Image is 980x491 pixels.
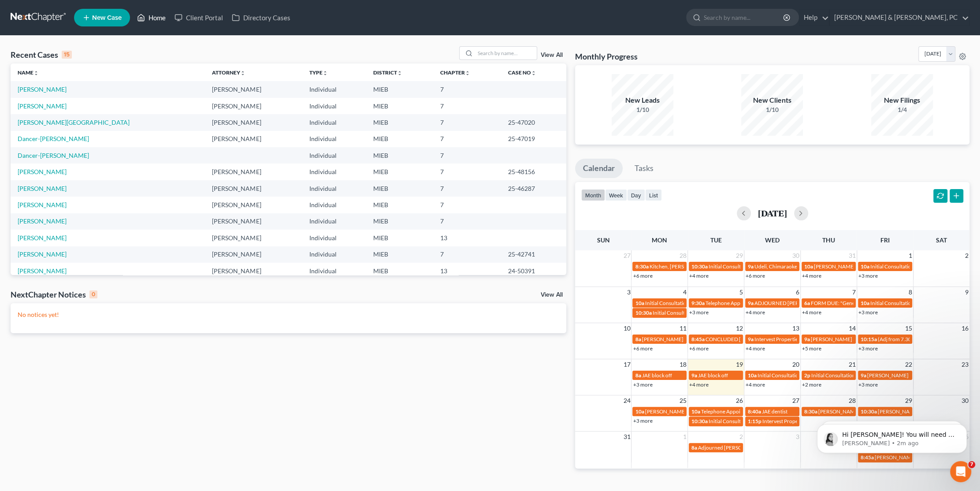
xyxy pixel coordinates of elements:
[964,287,969,298] span: 9
[18,102,67,110] a: [PERSON_NAME]
[302,213,366,230] td: Individual
[904,323,913,334] span: 15
[679,359,687,370] span: 18
[861,263,869,270] span: 10a
[848,323,857,334] span: 14
[622,395,631,406] span: 24
[880,236,890,244] span: Fri
[6,4,22,20] button: go back
[691,336,705,342] span: 8:45a
[642,372,672,379] span: JAE block off
[20,97,59,104] b: [US_STATE]
[968,461,975,468] span: 7
[7,270,169,285] textarea: Message…
[433,131,501,147] td: 7
[871,105,933,114] div: 1/4
[765,236,780,244] span: Wed
[25,5,39,19] img: Profile image for Katie
[791,250,800,261] span: 30
[804,300,810,306] span: 6a
[858,381,878,388] a: +3 more
[795,287,800,298] span: 6
[735,250,744,261] span: 29
[858,345,878,352] a: +3 more
[652,309,769,316] span: Initial Consultation [15 Minutes] [PERSON_NAME]
[701,408,802,415] span: Telephone Appointment - [PERSON_NAME]
[205,213,302,230] td: [PERSON_NAME]
[508,69,536,76] a: Case Nounfold_more
[795,431,800,442] span: 3
[754,263,879,270] span: Udeli, Chimaraoke Adjourned Hearing for Compliance
[18,135,89,142] a: Dancer-[PERSON_NAME]
[14,238,83,243] div: [PERSON_NAME] • [DATE]
[366,230,433,246] td: MIEB
[748,408,761,415] span: 8:40a
[746,272,765,279] a: +6 more
[170,10,227,26] a: Client Portal
[799,10,829,26] a: Help
[7,69,145,236] div: 🚨MFA ANNOUNCEMENT🚨If you are filing [DATE] in[US_STATE]or[US_STATE], you need to have MFA enabled...
[541,52,563,58] a: View All
[748,418,761,424] span: 1:15p
[851,287,857,298] span: 7
[622,359,631,370] span: 17
[18,152,89,159] a: Dancer-[PERSON_NAME]
[649,263,818,270] span: Kitchen, [PERSON_NAME] to Appoint PR [PERSON_NAME] 8894970057
[464,71,470,76] i: unfold_more
[11,49,72,60] div: Recent Cases
[762,418,895,424] span: Intervest Properties, Second Hearing, Non-Pay [via Zoom]
[612,105,673,114] div: 1/10
[18,217,67,225] a: [PERSON_NAME]
[440,69,470,76] a: Chapterunfold_more
[848,395,857,406] span: 28
[92,15,122,21] span: New Case
[705,300,761,306] span: Telephone Appointment
[302,230,366,246] td: Individual
[642,336,744,342] span: [PERSON_NAME] Review Hearing on Appeal
[633,345,652,352] a: +6 more
[746,345,765,352] a: +4 more
[205,131,302,147] td: [PERSON_NAME]
[205,164,302,180] td: [PERSON_NAME]
[622,250,631,261] span: 27
[501,164,566,180] td: 25-48156
[735,359,744,370] span: 19
[746,309,765,316] a: +4 more
[633,272,652,279] a: +6 more
[704,9,784,26] input: Search by name...
[679,323,687,334] span: 11
[804,372,810,379] span: 2p
[822,236,835,244] span: Thu
[433,81,501,97] td: 7
[964,250,969,261] span: 2
[904,359,913,370] span: 22
[18,168,67,175] a: [PERSON_NAME]
[679,250,687,261] span: 28
[302,98,366,114] td: Individual
[366,197,433,213] td: MIEB
[691,300,705,306] span: 9:30a
[645,300,761,306] span: Initial Consultation [15 Minutes] [PERSON_NAME]
[698,372,728,379] span: JAE block off
[689,309,709,316] a: +3 more
[622,323,631,334] span: 10
[302,246,366,263] td: Individual
[802,272,821,279] a: +4 more
[433,213,501,230] td: 7
[691,418,708,424] span: 10:30a
[691,444,697,451] span: 8a
[867,372,963,379] span: [PERSON_NAME] Meeting to go over case
[43,4,100,11] h1: [PERSON_NAME]
[758,208,787,218] h2: [DATE]
[205,263,302,279] td: [PERSON_NAME]
[475,47,537,60] input: Search by name...
[804,263,813,270] span: 10a
[950,461,971,482] iframe: Intercom live chat
[626,287,631,298] span: 3
[18,310,559,319] p: No notices yet!
[501,263,566,279] td: 24-50391
[302,164,366,180] td: Individual
[936,236,947,244] span: Sat
[858,309,878,316] a: +3 more
[698,444,886,451] span: Adjourned [PERSON_NAME] First Meeting of Creditors Trustee [PERSON_NAME]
